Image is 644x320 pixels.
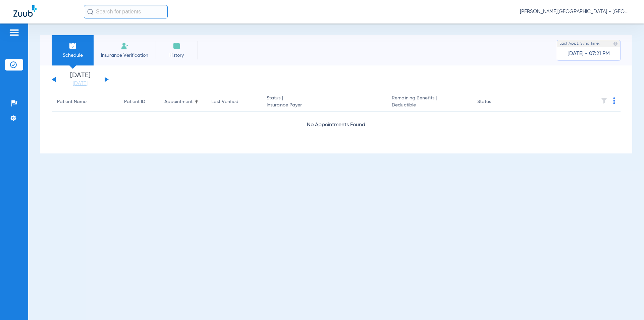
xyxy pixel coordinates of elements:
span: Schedule [57,52,89,59]
img: last sync help info [613,41,618,46]
th: Status | [261,93,386,111]
span: Last Appt. Sync Time: [559,40,600,47]
img: Manual Insurance Verification [121,42,129,50]
a: [DATE] [60,80,100,87]
div: Patient ID [124,98,154,105]
div: Appointment [164,98,201,105]
div: Patient ID [124,98,145,105]
div: No Appointments Found [52,121,621,129]
img: Search Icon [87,9,93,15]
img: Schedule [69,42,77,50]
img: hamburger-icon [9,29,19,37]
th: Status [472,93,517,111]
span: History [161,52,193,59]
div: Appointment [164,98,193,105]
input: Search for patients [84,5,168,18]
div: Last Verified [211,98,238,105]
span: [PERSON_NAME][GEOGRAPHIC_DATA] - [GEOGRAPHIC_DATA] [520,8,631,15]
span: [DATE] - 07:21 PM [568,50,610,57]
span: Deductible [392,102,466,109]
img: History [173,42,181,50]
img: Zuub Logo [13,5,37,17]
div: Patient Name [57,98,113,105]
div: Patient Name [57,98,87,105]
li: [DATE] [60,72,100,87]
img: filter.svg [601,97,607,104]
th: Remaining Benefits | [386,93,472,111]
span: Insurance Verification [99,52,151,59]
div: Last Verified [211,98,256,105]
span: Insurance Payer [267,102,381,109]
img: group-dot-blue.svg [613,97,615,104]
